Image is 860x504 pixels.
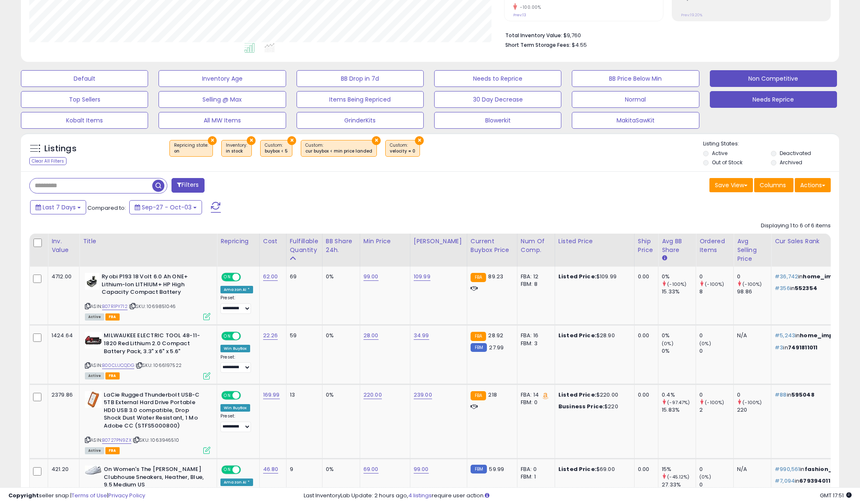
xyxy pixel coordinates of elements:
[326,273,353,280] div: 0%
[226,148,247,154] div: in stock
[171,178,204,193] button: Filters
[30,200,86,214] button: Last 7 Days
[51,466,73,473] div: 421.20
[220,413,253,432] div: Preset:
[220,404,250,412] div: Win BuyBox
[471,332,486,341] small: FBA
[662,273,696,280] div: 0%
[290,391,316,399] div: 13
[297,70,424,87] button: BB Drop in 7d
[699,237,730,255] div: Ordered Items
[667,281,686,288] small: (-100%)
[572,70,699,87] button: BB Price Below Min
[775,331,795,339] span: #5,243
[667,473,689,480] small: (-45.12%)
[51,332,73,339] div: 1424.64
[638,273,652,280] div: 0.00
[681,13,702,18] small: Prev: 19.20%
[434,70,561,87] button: Needs to Reprice
[265,148,288,154] div: buybox < 5
[220,295,253,314] div: Preset:
[521,473,548,481] div: FBM: 1
[220,345,250,352] div: Win BuyBox
[220,286,253,293] div: Amazon AI *
[775,344,783,351] span: #3
[51,391,73,399] div: 2379.86
[304,492,852,500] div: Last InventoryLab Update: 2 hours ago, require user action.
[297,91,424,108] button: Items Being Repriced
[662,255,667,262] small: Avg BB Share.
[129,303,176,310] span: | SKU: 1069851046
[662,288,696,295] div: 15.33%
[104,332,205,357] b: MILWAUKEE ELECTRIC TOOL 48-11-1820 Red Lithium 2.0 Compact Battery Pack, 3.3" x 6" x 5.6"
[505,32,562,39] b: Total Inventory Value:
[414,465,429,473] a: 99.00
[488,391,497,399] span: 218
[699,473,711,480] small: (0%)
[408,491,432,499] a: 4 listings
[737,288,771,295] div: 98.86
[220,354,253,373] div: Preset:
[662,391,696,399] div: 0.4%
[558,391,596,399] b: Listed Price:
[742,281,762,288] small: (-100%)
[226,142,247,155] span: Inventory :
[263,391,280,399] a: 169.99
[710,91,837,108] button: Needs Reprice
[572,91,699,108] button: Normal
[737,237,768,263] div: Avg Selling Price
[558,403,628,410] div: $220
[263,272,278,281] a: 62.00
[222,466,233,473] span: ON
[638,391,652,399] div: 0.00
[471,465,487,473] small: FBM
[105,372,120,379] span: FBA
[102,437,131,444] a: B0727PN9ZX
[326,237,356,255] div: BB Share 24h.
[363,237,407,246] div: Min Price
[558,237,631,246] div: Listed Price
[705,399,724,406] small: (-100%)
[414,272,430,281] a: 109.99
[102,273,203,298] b: Ryobi P193 18 Volt 6.0 Ah ONE+ Lithium-Ion LITHIUM+ HP High Capacity Compact Battery
[737,466,765,473] div: N/A
[21,70,148,87] button: Default
[521,237,551,255] div: Num of Comp.
[297,112,424,129] button: GrinderKits
[8,492,145,500] div: seller snap | |
[142,203,192,211] span: Sep-27 - Oct-03
[703,140,839,148] p: Listing States:
[220,237,256,246] div: Repricing
[326,391,353,399] div: 0%
[775,465,800,473] span: #990,561
[558,391,628,399] div: $220.00
[521,391,548,399] div: FBA: 14
[263,465,279,473] a: 46.80
[44,143,77,155] h5: Listings
[737,332,765,339] div: N/A
[290,273,316,280] div: 69
[705,281,724,288] small: (-100%)
[737,273,771,280] div: 0
[290,332,316,339] div: 59
[699,391,733,399] div: 0
[414,237,463,246] div: [PERSON_NAME]
[760,181,786,189] span: Columns
[699,466,733,473] div: 0
[240,466,253,473] span: OFF
[240,392,253,399] span: OFF
[699,273,733,280] div: 0
[108,491,145,499] a: Privacy Policy
[240,333,253,340] span: OFF
[105,447,120,454] span: FBA
[820,491,852,499] span: 2025-10-11 17:51 GMT
[699,406,733,414] div: 2
[174,142,208,155] span: Repricing state :
[390,142,415,155] span: Custom:
[51,237,76,255] div: Inv. value
[85,332,210,378] div: ASIN:
[434,112,561,129] button: Blowerkit
[775,284,790,292] span: #356
[558,332,628,339] div: $28.90
[85,313,104,321] span: All listings currently available for purchase on Amazon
